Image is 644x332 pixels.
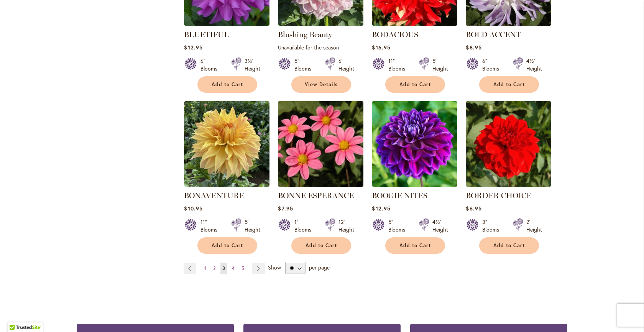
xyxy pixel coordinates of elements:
[385,237,445,254] button: Add to Cart
[338,57,354,72] div: 6' Height
[184,205,202,212] span: $10.95
[466,205,481,212] span: $6.95
[245,218,260,233] div: 5' Height
[493,242,525,249] span: Add to Cart
[399,81,431,88] span: Add to Cart
[278,205,293,212] span: $7.95
[372,44,390,51] span: $16.95
[482,218,504,233] div: 3" Blooms
[309,264,330,271] span: per page
[202,263,208,274] a: 1
[291,76,351,93] a: View Details
[278,191,354,200] a: BONNE ESPERANCE
[466,191,531,200] a: BORDER CHOICE
[466,101,551,187] img: BORDER CHOICE
[230,263,237,274] a: 4
[372,205,390,212] span: $12.95
[212,242,243,249] span: Add to Cart
[184,44,202,51] span: $12.95
[204,265,206,271] span: 1
[184,30,229,39] a: BLUETIFUL
[197,237,257,254] button: Add to Cart
[432,218,448,233] div: 4½' Height
[278,181,363,188] a: BONNE ESPERANCE
[372,30,418,39] a: BODACIOUS
[213,265,215,271] span: 2
[278,20,363,27] a: Blushing Beauty
[212,81,243,88] span: Add to Cart
[388,218,410,233] div: 5" Blooms
[466,44,481,51] span: $8.95
[222,265,225,271] span: 3
[466,181,551,188] a: BORDER CHOICE
[276,99,366,189] img: BONNE ESPERANCE
[232,265,235,271] span: 4
[385,76,445,93] button: Add to Cart
[493,81,525,88] span: Add to Cart
[268,264,281,271] span: Show
[306,242,337,249] span: Add to Cart
[372,101,457,187] img: BOOGIE NITES
[278,30,332,39] a: Blushing Beauty
[242,265,244,271] span: 5
[184,101,269,187] img: Bonaventure
[6,305,27,326] iframe: Launch Accessibility Center
[294,218,316,233] div: 1" Blooms
[338,218,354,233] div: 12" Height
[399,242,431,249] span: Add to Cart
[305,81,338,88] span: View Details
[240,263,246,274] a: 5
[526,218,542,233] div: 2' Height
[372,191,427,200] a: BOOGIE NITES
[200,218,222,233] div: 11" Blooms
[526,57,542,72] div: 4½' Height
[466,20,551,27] a: BOLD ACCENT
[294,57,316,72] div: 5" Blooms
[482,57,504,72] div: 6" Blooms
[388,57,410,72] div: 11" Blooms
[278,44,363,51] p: Unavailable for the season
[184,181,269,188] a: Bonaventure
[211,263,217,274] a: 2
[245,57,260,72] div: 3½' Height
[291,237,351,254] button: Add to Cart
[372,181,457,188] a: BOOGIE NITES
[479,237,539,254] button: Add to Cart
[197,76,257,93] button: Add to Cart
[200,57,222,72] div: 6" Blooms
[372,20,457,27] a: BODACIOUS
[184,20,269,27] a: Bluetiful
[432,57,448,72] div: 5' Height
[466,30,521,39] a: BOLD ACCENT
[479,76,539,93] button: Add to Cart
[184,191,244,200] a: BONAVENTURE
